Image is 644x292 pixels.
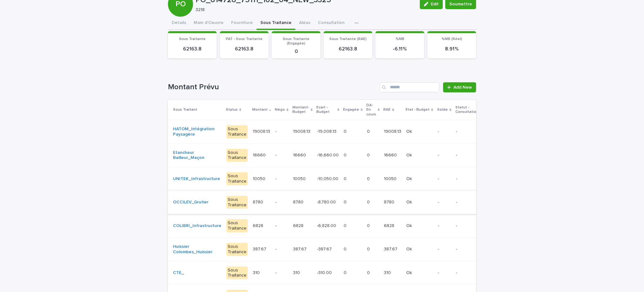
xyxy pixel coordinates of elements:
[295,17,314,30] button: Aléas
[292,104,309,116] p: Montant-Budget
[275,49,317,55] p: 0
[173,150,221,161] a: Etancheur Bailleur_Maçon
[179,37,206,41] span: Sous Traitante
[275,200,288,205] p: -
[431,46,472,52] p: 8.91 %
[384,222,396,229] p: 6828
[190,17,227,30] button: Main d'Oeuvre
[252,106,268,113] p: Montant
[283,37,309,45] span: Sous Traitante (Engagée)
[367,269,371,276] p: 0
[380,82,439,92] input: Search
[317,245,333,252] p: -387.67
[226,149,248,162] div: Sous Traitance
[293,128,312,134] p: 19008.13
[438,129,451,134] p: -
[367,245,371,252] p: 0
[173,126,221,137] a: HATOM_Intégration Paysagère
[456,223,478,229] p: -
[344,269,348,276] p: 0
[443,82,476,92] a: Add New
[456,129,478,134] p: -
[406,106,430,113] p: Etat - Budget
[257,17,295,30] button: Sous Traitance
[367,198,371,205] p: 0
[406,175,413,182] p: Ok
[173,200,208,205] a: OCCILEV_Grutier
[383,106,391,113] p: RAE
[438,176,451,182] p: -
[226,266,248,280] div: Sous Traitance
[275,270,288,276] p: -
[226,243,248,256] div: Sous Traitance
[168,120,541,143] tr: HATOM_Intégration Paysagère Sous Traitance19008.1319008.13 -19008.1319008.13 -19,008.13-19,008.13...
[367,222,371,229] p: 0
[226,37,263,41] span: PAT - Sous Traitante
[168,237,541,261] tr: Huissier Colombes_Huissier Sous Traitance387.67387.67 -387.67387.67 -387.67-387.67 00 00 387.6738...
[317,198,337,205] p: -8,780.00
[196,7,412,13] p: 3218
[456,247,478,252] p: -
[384,175,398,182] p: 10050
[253,175,267,182] p: 10050
[226,172,248,185] div: Sous Traitance
[449,1,472,7] span: Soumettre
[317,175,340,182] p: -10,050.00
[379,46,420,52] p: -6.11 %
[344,198,348,205] p: 0
[224,46,265,52] p: 62163.8
[438,153,451,158] p: -
[168,190,541,214] tr: OCCILEV_Grutier Sous Traitance87808780 -87808780 -8,780.00-8,780.00 00 00 87808780 OkOk --NégoEditer
[253,151,267,158] p: 16660
[253,269,261,276] p: 310
[406,269,413,276] p: Ok
[317,222,337,229] p: -6,828.00
[344,151,348,158] p: 0
[253,128,271,134] p: 19008.13
[316,104,336,116] p: Ecart - Budget
[384,245,399,252] p: 387.67
[168,261,541,285] tr: CTE_ Sous Traitance310310 -310310 -310.00-310.00 00 00 310310 OkOk --NégoEditer
[406,222,413,229] p: Ok
[168,17,190,30] button: Details
[344,222,348,229] p: 0
[168,83,377,92] h1: Montant Prévu
[406,151,413,158] p: Ok
[293,245,308,252] p: 387.67
[168,143,541,167] tr: Etancheur Bailleur_Maçon Sous Traitance1666016660 -1666016660 -16,660.00-16,660.00 00 00 16660166...
[406,198,413,205] p: Ok
[317,269,333,276] p: -310.00
[253,245,268,252] p: 387.67
[431,2,439,6] span: Edit
[173,244,221,255] a: Huissier Colombes_Huissier
[396,37,404,41] span: %MB
[344,175,348,182] p: 0
[329,37,367,41] span: Sous Traitante (RAE)
[384,198,396,205] p: 8780
[384,269,392,276] p: 310
[344,245,348,252] p: 0
[173,223,221,229] a: COLIBRI_Infrastructure
[441,37,462,41] span: %MB (Réel)
[455,104,479,116] p: Statut - Consultation
[293,269,301,276] p: 310
[275,129,288,134] p: -
[226,125,248,138] div: Sous Traitance
[343,106,359,113] p: Engagée
[275,106,285,113] p: Négo
[168,214,541,238] tr: COLIBRI_Infrastructure Sous Traitance68286828 -68286828 -6,828.00-6,828.00 00 00 68286828 OkOk --...
[172,46,213,52] p: 62163.8
[168,167,541,191] tr: UNITEK_Infrastructure Sous Traitance1005010050 -1005010050 -10,050.00-10,050.00 00 00 1005010050 ...
[438,200,451,205] p: -
[367,128,371,134] p: 0
[227,17,257,30] button: Fourniture
[437,106,448,113] p: Solde
[438,223,451,229] p: -
[173,106,197,113] p: Sous Traitant
[226,106,238,113] p: Status
[317,151,340,158] p: -16,660.00
[293,198,305,205] p: 8780
[293,222,305,229] p: 6828
[173,270,184,276] a: CTE_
